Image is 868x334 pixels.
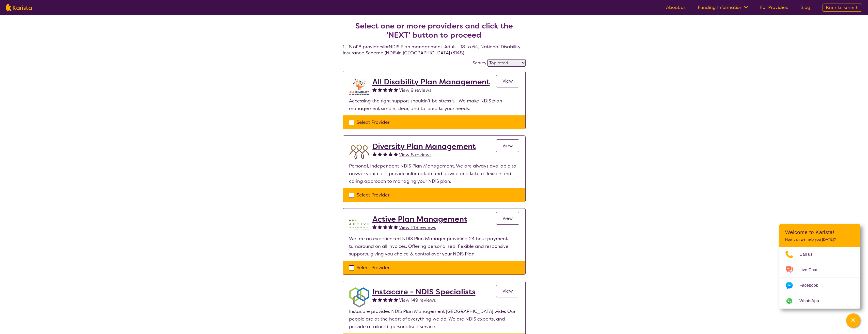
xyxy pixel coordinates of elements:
[394,225,398,229] img: fullstar
[473,60,487,66] label: Sort by:
[502,78,513,84] span: View
[779,247,860,309] ul: Choose channel
[394,87,398,92] img: fullstar
[349,287,369,308] img: obkhna0zu27zdd4ubuus.png
[496,212,519,225] a: View
[496,285,519,297] a: View
[394,297,398,302] img: fullstar
[349,308,519,330] p: Instacare provides NDIS Plan Management [GEOGRAPHIC_DATA] wide. Our people are at the heart of ev...
[372,215,467,224] a: Active Plan Management
[399,152,432,158] span: View 8 reviews
[383,87,387,92] img: fullstar
[372,77,490,86] a: All Disability Plan Management
[399,151,432,159] a: View 8 reviews
[399,224,436,231] a: View 148 reviews
[372,152,377,156] img: fullstar
[399,296,436,304] a: View 149 reviews
[372,287,476,296] a: Instacare - NDIS Specialists
[372,297,377,302] img: fullstar
[779,293,860,309] a: Web link opens in a new tab.
[388,297,393,302] img: fullstar
[378,87,382,92] img: fullstar
[785,229,854,235] h2: Welcome to Karista!
[372,142,476,151] a: Diversity Plan Management
[383,297,387,302] img: fullstar
[799,251,819,258] span: Call us
[349,77,369,97] img: at5vqv0lot2lggohlylh.jpg
[846,313,860,328] button: Channel Menu
[383,225,387,229] img: fullstar
[383,152,387,156] img: fullstar
[502,215,513,221] span: View
[378,297,382,302] img: fullstar
[399,86,431,94] a: View 9 reviews
[372,87,377,92] img: fullstar
[388,87,393,92] img: fullstar
[388,225,393,229] img: fullstar
[6,4,32,11] img: Karista logo
[502,288,513,294] span: View
[666,4,686,10] a: About us
[496,139,519,152] a: View
[343,9,526,56] h4: 1 - 8 of 8 providers for NDIS Plan management , Adult - 18 to 64 , National Disability Insurance ...
[399,224,436,231] span: View 148 reviews
[799,282,824,289] span: Facebook
[349,162,519,185] p: Personal, Independent NDIS Plan Management. We are always available to answer your calls, provide...
[378,152,382,156] img: fullstar
[785,237,854,242] p: How can we help you [DATE]?
[800,4,810,10] a: Blog
[349,142,369,162] img: duqvjtfkvnzb31ymex15.png
[399,297,436,303] span: View 149 reviews
[378,225,382,229] img: fullstar
[698,4,748,10] a: Funding Information
[823,4,862,12] a: Back to search
[399,87,431,93] span: View 9 reviews
[394,152,398,156] img: fullstar
[799,297,825,305] span: WhatsApp
[372,225,377,229] img: fullstar
[496,75,519,87] a: View
[388,152,393,156] img: fullstar
[502,143,513,149] span: View
[349,21,519,40] h2: Select one or more providers and click the 'NEXT' button to proceed
[799,266,824,274] span: Live Chat
[760,4,788,10] a: For Providers
[349,235,519,258] p: We are an experienced NDIS Plan Manager providing 24 hour payment turnaround on all invoices. Off...
[349,97,519,112] p: Accessing the right support shouldn’t be stressful. We make NDIS plan management simple, clear, a...
[349,215,369,235] img: pypzb5qm7jexfhutod0x.png
[826,5,859,11] span: Back to search
[779,224,860,309] div: Channel Menu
